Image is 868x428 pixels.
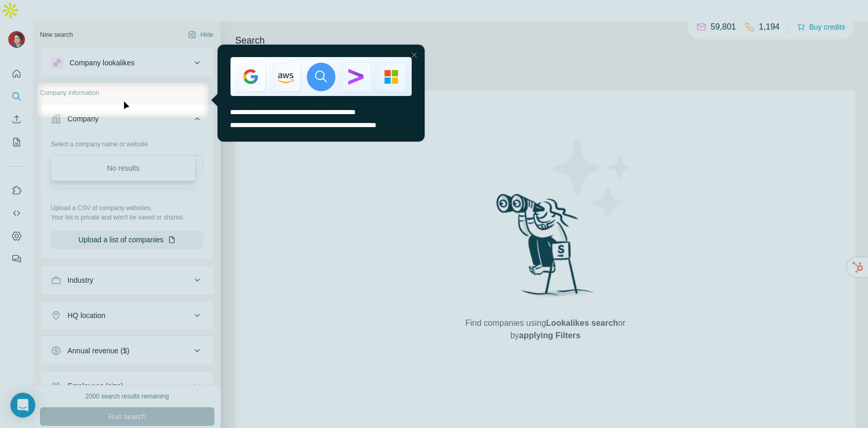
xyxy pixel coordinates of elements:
iframe: Tooltip [209,43,427,158]
p: Company information [40,88,214,98]
button: Company [40,106,214,135]
div: Company [67,114,99,124]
